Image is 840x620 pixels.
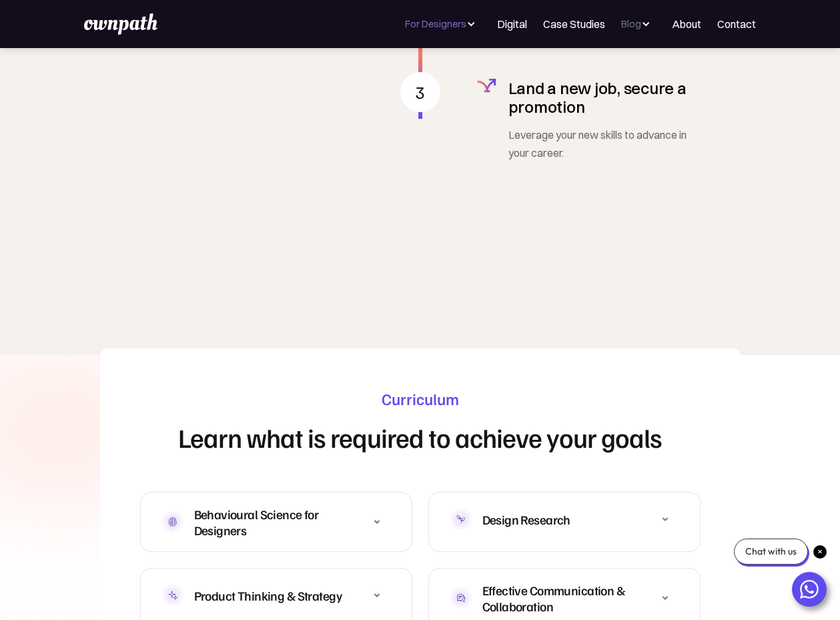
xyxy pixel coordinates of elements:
[450,579,679,617] div: Effective Communication & Collaboration
[543,16,605,32] a: Case Studies
[508,79,694,117] div: Land a new job, secure a promotion
[482,511,570,527] div: Design Research
[162,503,390,541] div: Behavioural Science for Designers
[450,503,679,535] div: Design Research
[405,16,466,32] div: For Designers
[415,83,425,101] div: 3
[194,587,342,603] div: Product Thinking & Strategy
[497,16,527,32] a: Digital
[672,16,701,32] a: About
[734,539,808,565] div: Chat with us
[100,422,741,452] h1: Learn what is required to achieve your goals
[621,16,656,32] div: Blog
[405,16,481,32] div: For Designers
[717,16,756,32] a: Contact
[194,506,364,538] div: Behavioural Science for Designers
[482,582,625,614] strong: Effective Communication & Collaboration
[100,388,741,409] h3: Curriculum
[621,16,641,32] div: Blog
[162,579,390,611] div: Product Thinking & Strategy
[508,126,694,162] p: Leverage your new skills to advance in your career.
